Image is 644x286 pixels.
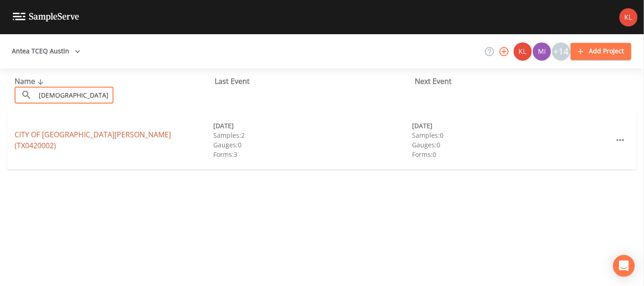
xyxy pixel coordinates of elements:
div: [DATE] [213,121,412,130]
div: +14 [552,42,570,61]
div: Miriaha Caddie [532,42,551,61]
div: Gauges: 0 [412,140,611,150]
div: Samples: 0 [412,130,611,140]
button: Antea TCEQ Austin [8,43,84,60]
div: Gauges: 0 [213,140,412,150]
div: Last Event [215,76,415,87]
img: logo [13,13,79,21]
div: Kler Teran [513,42,532,61]
div: Forms: 3 [213,150,412,159]
img: 9c4450d90d3b8045b2e5fa62e4f92659 [514,42,532,61]
span: Name [15,76,46,86]
div: Forms: 0 [412,150,611,159]
button: Add Project [571,43,631,60]
img: a1ea4ff7c53760f38bef77ef7c6649bf [533,42,551,61]
div: Open Intercom Messenger [613,255,635,277]
div: [DATE] [412,121,611,130]
div: Next Event [415,76,615,87]
img: 9c4450d90d3b8045b2e5fa62e4f92659 [619,8,638,26]
a: CITY OF [GEOGRAPHIC_DATA][PERSON_NAME] (TX0420002) [15,130,171,151]
div: Samples: 2 [213,130,412,140]
input: Search Projects [36,87,113,104]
